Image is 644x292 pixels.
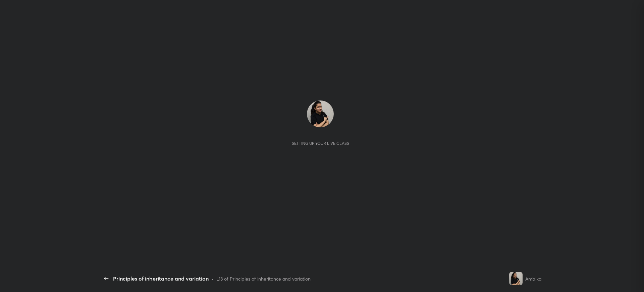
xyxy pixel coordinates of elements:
div: Setting up your live class [292,141,349,146]
div: Principles of inheritance and variation [113,275,209,283]
div: L13 of Principles of inheritance and variation [216,275,311,282]
img: 50702b96c52e459ba5ac12119d36f654.jpg [307,100,334,127]
div: Ambika [525,275,541,282]
img: 50702b96c52e459ba5ac12119d36f654.jpg [509,272,523,285]
div: • [211,275,214,282]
